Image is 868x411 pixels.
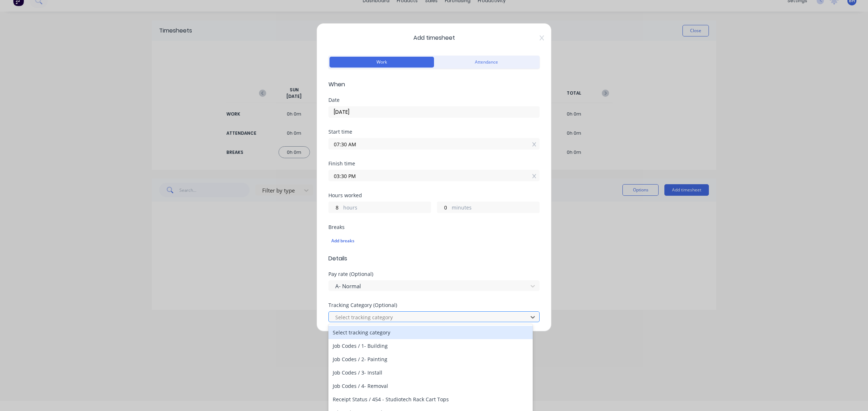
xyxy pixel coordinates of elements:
[328,339,533,352] div: Job Codes / 1- Building
[328,80,540,89] span: When
[328,326,533,339] div: Select tracking category
[328,34,540,42] span: Add timesheet
[329,202,341,213] input: 0
[434,57,539,68] button: Attendance
[328,129,540,134] div: Start time
[328,193,540,198] div: Hours worked
[328,272,540,277] div: Pay rate (Optional)
[328,366,533,379] div: Job Codes / 3- Install
[328,161,540,166] div: Finish time
[328,254,540,263] span: Details
[328,379,533,393] div: Job Codes / 4- Removal
[328,98,540,103] div: Date
[328,303,540,308] div: Tracking Category (Optional)
[328,393,533,406] div: Receipt Status / 454 - Studiotech Rack Cart Tops
[343,204,431,213] label: hours
[328,352,533,366] div: Job Codes / 2- Painting
[328,225,540,230] div: Breaks
[437,202,450,213] input: 0
[329,57,434,68] button: Work
[452,204,539,213] label: minutes
[331,236,537,246] div: Add breaks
